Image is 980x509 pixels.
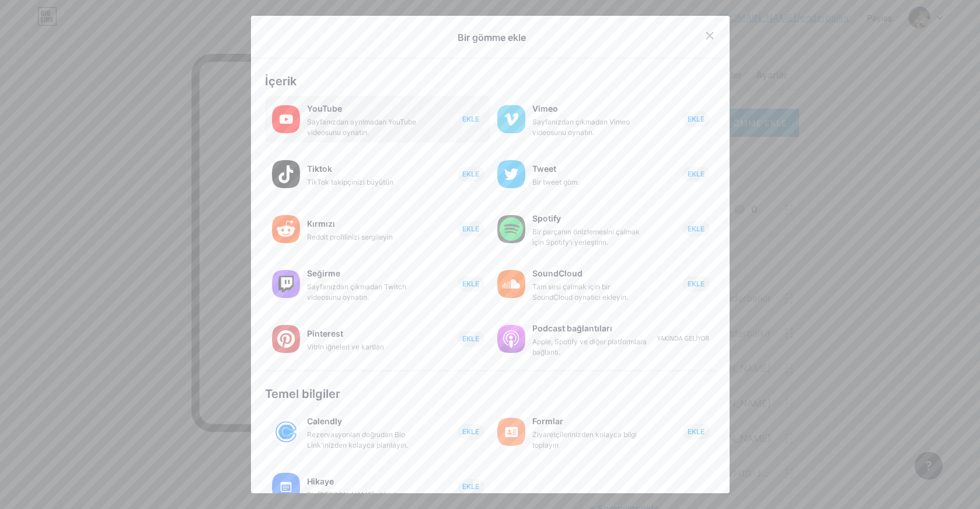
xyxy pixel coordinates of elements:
button: EKLE [458,221,484,237]
div: Tweet [532,161,649,177]
div: Spotify [532,210,649,227]
img: hikaye [272,473,300,501]
img: Vimeo [497,105,525,133]
div: Rezervasyonları doğrudan Bio Link'inizden kolayca planlayın. [307,430,424,451]
button: EKLE [683,424,710,439]
div: SoundCloud [532,265,649,282]
div: Bir gömme ekle [458,30,526,44]
button: EKLE [458,331,484,347]
div: Apple, Spotify ve diğer platformlara bağlantı. [532,337,649,358]
img: Pinterest [272,325,300,353]
div: Sayfanızdan çıkmadan Twitch videosunu oynatın. [307,282,424,303]
div: Calendly [307,413,424,430]
button: EKLE [683,167,710,182]
span: EKLE [462,169,479,179]
div: YAKINDA GELİYOR [657,334,710,343]
div: Tam sesi çalmak için bir SoundCloud oynatıcı ekleyin. [532,282,649,303]
div: Sayfanızdan çıkmadan Vimeo videosunu oynatın. [532,117,649,138]
button: EKLE [458,424,484,439]
img: Spotify [497,215,525,243]
div: Sayfanızdan ayrılmadan YouTube videosunu oynatın. [307,117,424,138]
div: Bir parçanın önizlemesini çalmak için Spotify'ı yerleştirin. [532,227,649,248]
button: EKLE [458,167,484,182]
span: EKLE [462,114,479,124]
span: EKLE [688,114,705,124]
img: formlar [497,418,525,446]
span: EKLE [688,224,705,234]
span: EKLE [462,279,479,289]
img: Seğirme [272,270,300,298]
span: EKLE [462,427,479,437]
img: ses bulutu [497,270,525,298]
div: Pinterest [307,326,424,342]
div: Bir tweet göm. [532,177,649,188]
button: EKLE [683,221,710,237]
div: Tiktok [307,161,424,177]
span: EKLE [688,279,705,289]
div: Vitrin iğneleri ve kartları [307,342,424,352]
div: Vimeo [532,101,649,117]
div: TikTok takipçinizi büyütün [307,177,424,188]
img: Twitter [497,160,525,188]
div: Seğirme [307,265,424,282]
button: EKLE [458,276,484,292]
img: Calendly [272,418,300,446]
span: EKLE [688,169,705,179]
span: EKLE [462,482,479,491]
div: Hikaye [307,473,424,490]
img: Kırmızı dit [272,215,300,243]
button: EKLE [683,276,710,292]
div: Kırmızı [307,216,424,232]
button: EKLE [683,112,710,127]
img: Podcast bağlantıları [497,325,525,353]
div: Ziyaretçilerinizden kolayca bilgi toplayın [532,430,649,451]
div: YouTube [307,101,424,117]
img: Tiktok [272,160,300,188]
div: Bir [PERSON_NAME] ekleyin [307,490,424,500]
button: EKLE [458,479,484,494]
div: Podcast bağlantıları [532,320,649,337]
img: Youtube [272,105,300,133]
div: Formlar [532,413,649,430]
div: Reddit profilinizi sergileyin [307,232,424,243]
div: Temel bilgiler [265,385,716,403]
span: EKLE [462,224,479,234]
span: EKLE [462,334,479,344]
div: İçerik [265,72,716,90]
button: EKLE [458,112,484,127]
span: EKLE [688,427,705,437]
